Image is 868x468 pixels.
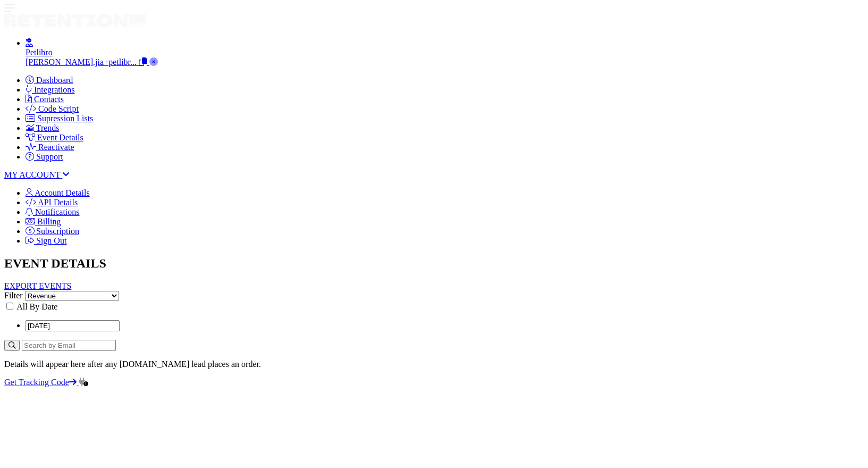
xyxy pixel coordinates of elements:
span: Subscription [36,227,79,236]
a: MY ACCOUNT [4,170,70,179]
a: Support [26,152,63,161]
span: Sign Out [36,236,66,245]
span: Reactivate [38,143,74,152]
a: Sign Out [26,236,66,245]
span: Code Script [38,104,79,113]
span: Notifications [35,207,80,216]
a: Code Script [26,104,79,113]
h2: EVENT DETAILS [4,256,864,271]
a: API Details [26,198,78,207]
a: Account Details [26,188,90,197]
a: Reactivate [26,143,74,152]
span: All [16,302,27,311]
span: Billing [37,217,61,226]
a: EXPORT EVENTS [4,281,71,290]
a: Subscription [26,227,79,236]
span: Trends [36,123,60,132]
a: Get Tracking Code [4,378,79,387]
span: Account Details [35,188,90,197]
a: Event Details [26,133,83,142]
a: Notifications [26,207,80,216]
span: Filter [4,291,23,300]
p: Details will appear here after any [DOMAIN_NAME] lead places an order. [4,360,864,369]
input: Search by Email [22,340,116,351]
select: Filter [25,291,119,301]
a: Integrations [26,85,74,94]
a: Petlibro [PERSON_NAME].jia+petlibr... [26,38,864,66]
div: Petlibro [26,48,864,57]
span: Contacts [34,95,64,104]
a: Dashboard [26,76,73,85]
span: Supression Lists [37,114,93,123]
span: Event Details [37,133,83,142]
a: Billing [26,217,61,226]
a: Contacts [26,95,64,104]
span: Support [36,152,63,161]
span: By Date [30,302,58,311]
span: MY ACCOUNT [4,170,60,179]
span: Integrations [34,85,74,94]
img: Retention.com [4,14,146,28]
span: [PERSON_NAME].jia+petlibr... [26,57,137,66]
a: Trends [26,123,60,132]
span: API Details [38,198,78,207]
span: Dashboard [36,76,73,85]
a: Supression Lists [26,114,93,123]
